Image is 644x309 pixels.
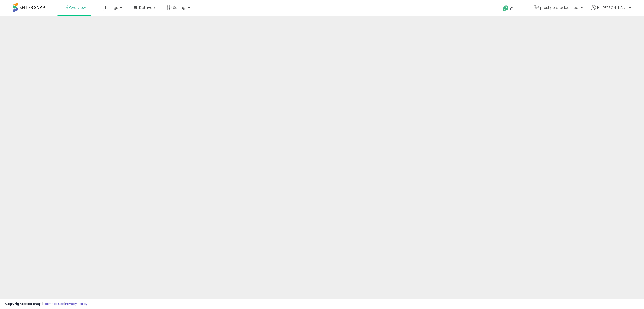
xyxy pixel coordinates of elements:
[597,5,627,10] span: Hi [PERSON_NAME]
[105,5,118,10] span: Listings
[139,5,155,10] span: DataHub
[591,5,631,16] a: Hi [PERSON_NAME]
[499,1,526,16] a: Help
[69,5,86,10] span: Overview
[509,7,516,11] span: Help
[540,5,579,10] span: prestige products co.
[503,5,509,11] i: Get Help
